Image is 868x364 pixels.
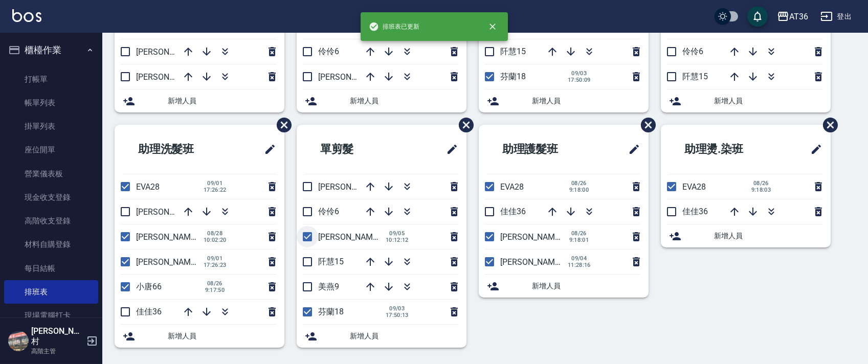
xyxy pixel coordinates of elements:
span: 08/26 [568,230,590,237]
a: 現場電腦打卡 [4,304,98,327]
button: 登出 [816,7,856,26]
span: 修改班表的標題 [804,137,822,162]
span: 新增人員 [168,96,276,106]
div: 新增人員 [479,275,649,298]
span: 10:12:12 [386,237,409,243]
div: 新增人員 [297,325,466,348]
span: [PERSON_NAME]55 [136,257,207,267]
span: 芬蘭18 [318,307,344,316]
h2: 助理洗髮班 [123,131,233,168]
button: save [747,6,768,27]
span: 09/04 [568,255,591,262]
div: 新增人員 [115,89,284,112]
span: 佳佳36 [136,307,162,316]
span: 9:17:50 [204,287,226,293]
span: 17:50:09 [568,77,591,83]
span: [PERSON_NAME]56 [136,207,207,217]
span: 09/03 [386,305,409,312]
span: [PERSON_NAME]58 [500,232,571,242]
h2: 助理燙.染班 [669,131,781,168]
span: 08/26 [568,180,590,187]
span: 新增人員 [350,96,458,106]
span: 09/01 [204,255,227,262]
div: 新增人員 [115,325,284,348]
button: 櫃檯作業 [4,37,98,63]
h2: 助理護髮班 [487,131,597,168]
span: 阡慧15 [682,72,708,81]
a: 座位開單 [4,138,98,162]
span: 新增人員 [714,96,822,106]
span: 排班表已更新 [369,21,420,32]
span: 17:50:13 [386,312,409,318]
img: Person [8,331,29,351]
a: 營業儀表板 [4,162,98,186]
span: 阡慧15 [500,47,526,56]
span: [PERSON_NAME]16 [136,72,207,82]
span: 11:28:16 [568,262,591,268]
span: 新增人員 [714,231,822,241]
a: 現金收支登錄 [4,186,98,209]
span: 08/28 [204,230,227,237]
span: 新增人員 [532,96,640,106]
h5: [PERSON_NAME]村 [31,326,83,347]
span: EVA28 [136,182,160,192]
span: 修改班表的標題 [258,137,276,162]
a: 掛單列表 [4,115,98,138]
span: 9:18:03 [750,187,772,193]
a: 高階收支登錄 [4,209,98,233]
a: 帳單列表 [4,91,98,115]
span: [PERSON_NAME]16 [318,182,389,192]
span: 17:26:22 [204,187,227,193]
span: [PERSON_NAME]11 [136,47,207,57]
span: 09/03 [568,70,591,77]
a: 每日結帳 [4,257,98,280]
span: 09/05 [386,230,409,237]
a: 打帳單 [4,67,98,91]
span: [PERSON_NAME]16 [318,72,389,82]
span: 新增人員 [532,281,640,291]
span: 佳佳36 [682,207,708,216]
a: 材料自購登錄 [4,233,98,256]
span: 刪除班表 [815,110,839,140]
span: [PERSON_NAME]56 [500,257,571,267]
span: 伶伶6 [318,207,339,216]
span: 修改班表的標題 [440,137,458,162]
span: 9:18:00 [568,187,590,193]
p: 高階主管 [31,347,83,356]
span: 17:26:23 [204,262,227,268]
div: 新增人員 [661,89,831,112]
span: 伶伶6 [682,47,703,56]
div: 新增人員 [479,89,649,112]
h2: 單剪髮 [305,131,405,168]
div: AT36 [789,10,808,23]
span: 佳佳36 [500,207,526,216]
span: 新增人員 [168,331,276,342]
button: AT36 [773,6,812,27]
span: 08/26 [750,180,772,187]
span: 修改班表的標題 [622,137,640,162]
div: 新增人員 [297,89,466,112]
span: 刪除班表 [451,110,475,140]
span: 08/26 [204,280,226,287]
a: 排班表 [4,280,98,304]
div: 新增人員 [661,224,831,247]
button: close [481,15,504,38]
span: 刪除班表 [633,110,657,140]
img: Logo [12,9,41,22]
span: 新增人員 [350,331,458,342]
span: 刪除班表 [269,110,293,140]
span: EVA28 [500,182,524,192]
span: 09/01 [204,180,227,187]
span: EVA28 [682,182,706,192]
span: [PERSON_NAME]11 [318,232,389,242]
span: 9:18:01 [568,237,590,243]
span: 小唐66 [136,282,162,291]
span: 阡慧15 [318,257,344,266]
span: 美燕9 [318,282,339,291]
span: 伶伶6 [318,47,339,56]
span: 芬蘭18 [500,72,526,81]
span: [PERSON_NAME]58 [136,232,207,242]
span: 10:02:20 [204,237,227,243]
